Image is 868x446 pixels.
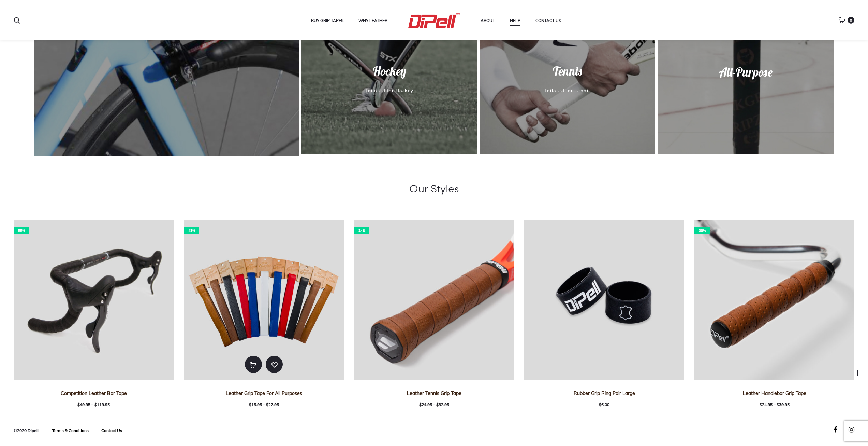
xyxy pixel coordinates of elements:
[266,402,268,407] span: $
[777,402,779,407] span: $
[419,402,422,407] span: $
[245,356,262,373] a: Select options for “Leather Grip Tape For All Purposes”
[354,227,369,234] span: 24%
[14,181,854,196] h1: Our Styles
[535,16,561,25] a: Contact Us
[300,63,478,79] span: Hockey
[358,16,387,25] a: Why Leather
[14,227,29,234] span: 55%
[599,402,601,407] span: $
[61,390,127,396] a: Competition Leather Bar Tape
[226,390,302,396] a: Leather Grip Tape For All Purposes
[694,227,710,234] span: 38%
[101,428,122,433] a: Contact Us
[94,402,97,407] span: $
[14,426,39,435] div: ©2020 Dipell
[77,402,80,407] span: $
[510,16,520,25] a: Help
[777,402,790,407] span: 39.95
[574,390,635,396] a: Rubber Grip Ring Pair Large
[839,17,846,23] a: 0
[774,402,776,407] span: –
[544,86,591,96] span: Tailored for Tennis
[77,402,90,407] span: 49.95
[436,402,439,407] span: $
[419,402,432,407] span: 24.95
[94,402,110,407] span: 119.95
[52,428,89,433] a: Terms & Conditions
[760,402,762,407] span: $
[479,63,657,79] span: Tennis
[249,402,251,407] span: $
[760,402,773,407] span: 24.95
[14,220,174,380] a: 55%
[184,220,344,380] a: 43%
[365,86,414,96] span: Tailored for Hockey
[436,402,449,407] span: 32.95
[433,402,435,407] span: –
[848,17,854,24] span: 0
[311,16,343,25] a: Buy Grip Tapes
[407,390,461,396] a: Leather Tennis Grip Tape
[249,402,262,407] span: 15.95
[481,16,495,25] a: About
[694,220,854,380] a: 38%
[599,402,609,407] span: 6.00
[184,227,199,234] span: 43%
[91,402,93,407] span: –
[743,390,806,396] a: Leather Handlebar Grip Tape
[657,64,835,80] span: All-Purpose
[266,402,279,407] span: 27.95
[266,356,283,373] a: Add to wishlist
[354,220,514,380] a: 24%
[263,402,265,407] span: –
